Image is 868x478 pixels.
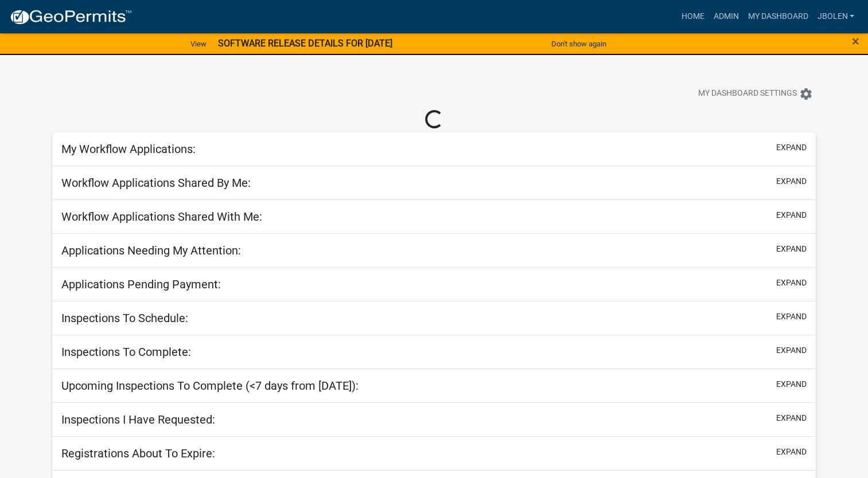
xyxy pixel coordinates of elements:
[776,446,807,458] button: expand
[776,412,807,424] button: expand
[852,33,859,49] span: ×
[676,6,709,28] a: Home
[61,413,215,426] h5: Inspections I Have Requested:
[61,446,215,460] h5: Registrations About To Expire:
[776,142,807,154] button: expand
[61,277,221,291] h5: Applications Pending Payment:
[799,87,813,101] i: settings
[61,379,359,393] h5: Upcoming Inspections To Complete (<7 days from [DATE]):
[61,176,251,190] h5: Workflow Applications Shared By Me:
[776,344,807,356] button: expand
[776,243,807,255] button: expand
[776,311,807,323] button: expand
[743,6,812,28] a: My Dashboard
[186,34,211,53] a: View
[698,87,797,101] span: My Dashboard Settings
[61,311,188,325] h5: Inspections To Schedule:
[61,142,196,156] h5: My Workflow Applications:
[776,209,807,221] button: expand
[812,6,859,28] a: jbolen
[218,38,392,49] strong: SOFTWARE RELEASE DETAILS FOR [DATE]
[547,34,611,53] button: Don't show again
[61,210,262,224] h5: Workflow Applications Shared With Me:
[61,244,241,257] h5: Applications Needing My Attention:
[689,83,822,105] button: My Dashboard Settingssettings
[709,6,743,28] a: Admin
[776,175,807,187] button: expand
[776,378,807,390] button: expand
[776,277,807,289] button: expand
[852,34,859,48] button: Close
[61,345,191,359] h5: Inspections To Complete:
